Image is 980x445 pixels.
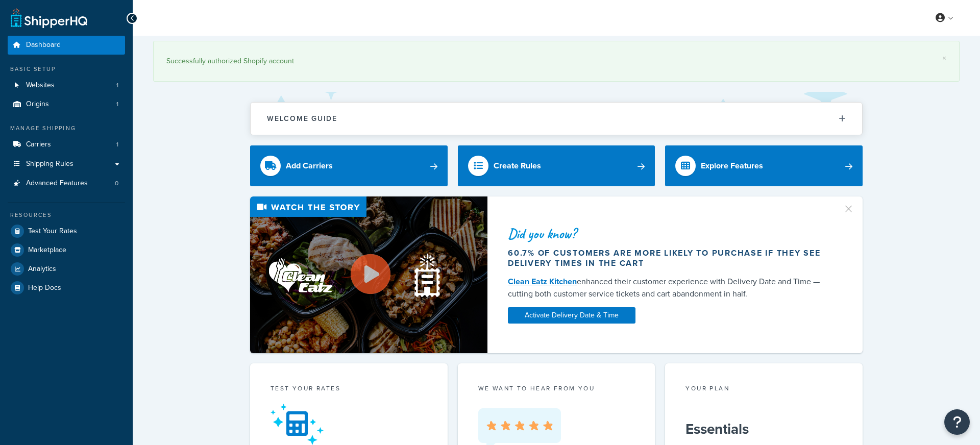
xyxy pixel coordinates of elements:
[28,265,56,274] span: Analytics
[478,384,635,393] p: we want to hear from you
[8,174,125,193] li: Advanced Features
[8,260,125,278] a: Analytics
[8,135,125,154] li: Carriers
[8,222,125,240] a: Test Your Rates
[8,155,125,174] a: Shipping Rules
[8,174,125,193] a: Advanced Features0
[944,409,970,435] button: Open Resource Center
[701,159,763,173] div: Explore Features
[286,159,333,173] div: Add Carriers
[115,179,118,188] span: 0
[26,41,61,50] span: Dashboard
[8,95,125,114] li: Origins
[116,140,118,149] span: 1
[8,241,125,259] a: Marketplace
[8,76,125,95] li: Websites
[508,276,830,300] div: enhanced their customer experience with Delivery Date and Time — cutting both customer service ti...
[508,227,830,241] div: Did you know?
[28,246,66,255] span: Marketplace
[8,95,125,114] a: Origins1
[250,196,487,353] img: Video thumbnail
[942,54,946,62] a: ×
[685,421,842,437] h5: Essentials
[26,160,73,168] span: Shipping Rules
[28,284,61,292] span: Help Docs
[26,140,51,149] span: Carriers
[8,135,125,154] a: Carriers1
[494,159,541,173] div: Create Rules
[8,124,125,133] div: Manage Shipping
[166,54,946,68] div: Successfully authorized Shopify account
[8,211,125,219] div: Resources
[26,100,49,109] span: Origins
[28,227,77,236] span: Test Your Rates
[8,279,125,297] a: Help Docs
[8,76,125,95] a: Websites1
[508,276,577,287] a: Clean Eatz Kitchen
[271,384,427,395] div: Test your rates
[458,145,655,186] a: Create Rules
[508,307,635,324] a: Activate Delivery Date & Time
[665,145,863,186] a: Explore Features
[250,145,448,186] a: Add Carriers
[685,384,842,395] div: Your Plan
[267,115,337,122] h2: Welcome Guide
[26,179,88,188] span: Advanced Features
[8,36,125,55] a: Dashboard
[8,65,125,73] div: Basic Setup
[508,248,830,268] div: 60.7% of customers are more likely to purchase if they see delivery times in the cart
[251,103,862,135] button: Welcome Guide
[26,81,55,90] span: Websites
[116,100,118,109] span: 1
[116,81,118,90] span: 1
